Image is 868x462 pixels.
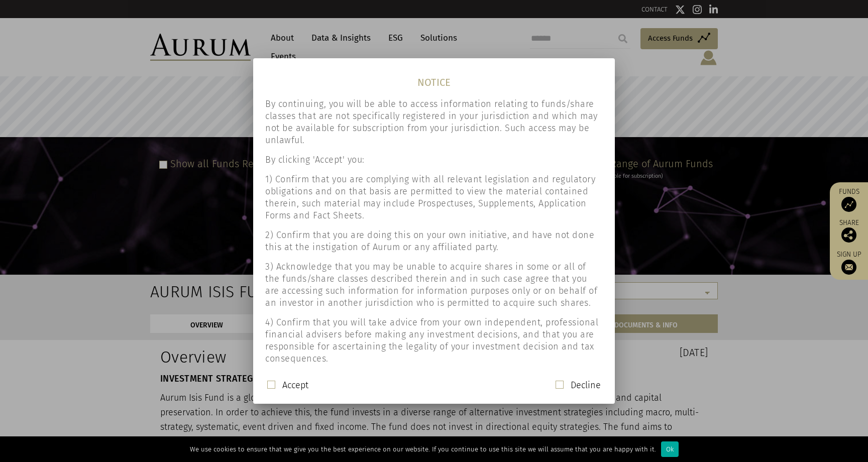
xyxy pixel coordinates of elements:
img: Share this post [841,227,856,243]
div: Share [835,219,863,243]
p: 3) Acknowledge that you may be unable to acquire shares in some or all of the funds/share classes... [265,261,603,309]
p: 1) Confirm that you are complying with all relevant legislation and regulatory obligations and on... [265,173,603,221]
p: By continuing, you will be able to access information relating to funds/share classes that are no... [265,98,603,146]
label: Accept [282,379,308,391]
p: 4) Confirm that you will take advice from your own independent, professional financial advisers b... [265,316,603,365]
p: By clicking 'Accept' you: [265,154,603,166]
a: Funds [835,187,863,212]
a: Sign up [835,250,863,275]
p: 2) Confirm that you are doing this on your own initiative, and have not done this at the instigat... [265,229,603,253]
img: Access Funds [841,197,856,212]
img: Sign up to our newsletter [841,260,856,275]
div: Ok [661,441,679,457]
h1: NOTICE [253,66,615,90]
label: Decline [571,379,601,391]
